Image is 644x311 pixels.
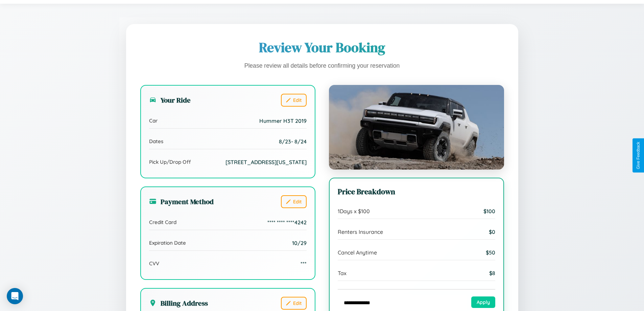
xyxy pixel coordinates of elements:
[7,288,23,304] div: Open Intercom Messenger
[338,249,377,256] span: Cancel Anytime
[140,61,504,71] p: Please review all details before confirming your reservation
[149,159,191,165] span: Pick Up/Drop Off
[279,138,307,145] span: 8 / 23 - 8 / 24
[149,219,176,225] span: Credit Card
[149,298,208,308] h3: Billing Address
[149,197,214,206] h3: Payment Method
[292,240,307,246] span: 10/29
[636,142,641,169] div: Give Feedback
[140,38,504,57] h1: Review Your Booking
[329,85,504,170] img: Hummer H3T
[281,94,307,107] button: Edit
[225,159,307,165] span: [STREET_ADDRESS][US_STATE]
[338,228,383,235] span: Renters Insurance
[338,270,347,276] span: Tax
[149,138,163,145] span: Dates
[149,95,191,105] h3: Your Ride
[486,249,495,256] span: $ 50
[259,117,307,124] span: Hummer H3T 2019
[149,260,159,267] span: CVV
[281,195,307,208] button: Edit
[471,296,495,308] button: Apply
[149,117,158,124] span: Car
[489,228,495,235] span: $ 0
[149,240,186,246] span: Expiration Date
[483,208,495,215] span: $ 100
[338,186,495,197] h3: Price Breakdown
[338,208,370,215] span: 1 Days x $ 100
[489,270,495,276] span: $ 8
[281,297,307,310] button: Edit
